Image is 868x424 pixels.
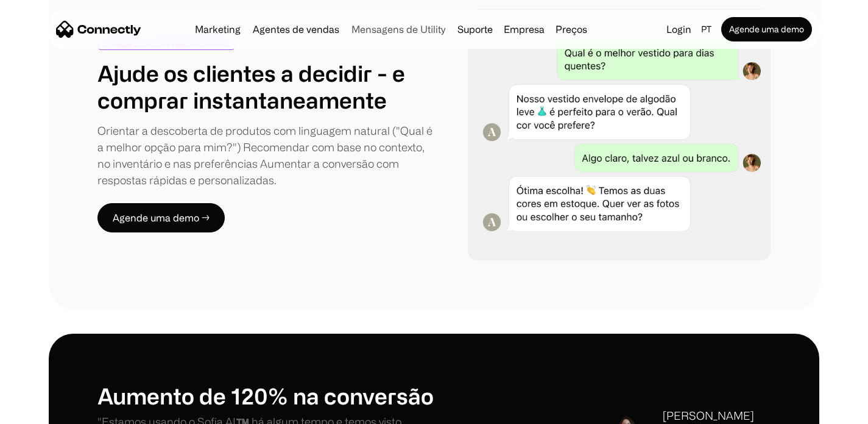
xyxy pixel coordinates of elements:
a: Agentes de vendas [248,24,344,34]
div: pt [701,21,711,38]
h1: Aumento de 120% na conversão [97,383,434,409]
a: Preços [551,24,592,34]
a: Agende uma demo → [97,203,225,232]
ul: Language list [24,403,73,420]
div: pt [696,21,719,38]
div: Empresa [504,21,545,38]
a: Suporte [453,24,498,34]
aside: Language selected: Português (Brasil) [12,401,73,420]
a: Marketing [190,24,245,34]
div: Orientar a descoberta de produtos com linguagem natural ("Qual é a melhor opção para mim?") Recom... [97,123,434,189]
a: Mensagens de Utility [347,24,450,34]
a: Login [662,21,696,38]
h1: Ajude os clientes a decidir - e comprar instantaneamente [97,60,434,112]
a: home [56,20,141,38]
div: [PERSON_NAME] [663,408,762,424]
div: Empresa [500,21,548,38]
a: Agende uma demo [721,17,812,41]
